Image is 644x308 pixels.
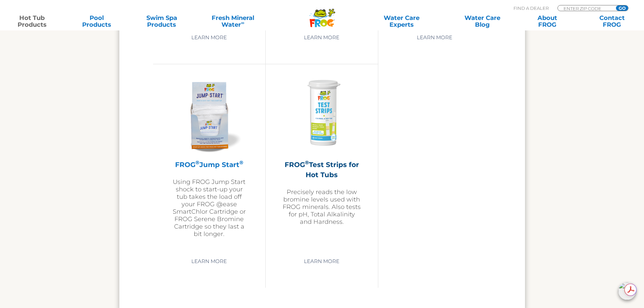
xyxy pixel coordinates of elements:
[618,282,636,300] img: openIcon
[283,74,361,153] img: Frog-Test-Strip-bottle-300x300.png
[72,15,122,28] a: PoolProducts
[514,5,549,11] p: Find A Dealer
[137,15,187,28] a: Swim SpaProducts
[616,5,628,11] input: GO
[7,15,57,28] a: Hot TubProducts
[563,5,609,11] input: Zip Code Form
[522,15,572,28] a: AboutFROG
[409,31,460,44] a: Learn More
[283,188,361,226] p: Precisely reads the low bromine levels used with FROG minerals. Also tests for pH, Total Alkalini...
[184,31,235,44] a: Learn More
[170,74,248,153] img: jump-start-300x300.png
[305,159,309,166] sup: ®
[170,74,248,250] a: FROG®Jump Start®Using FROG Jump Start shock to start-up your tub takes the load off your FROG @ea...
[457,15,507,28] a: Water CareBlog
[587,15,637,28] a: ContactFROG
[241,20,244,25] sup: ∞
[361,15,443,28] a: Water CareExperts
[296,255,347,267] a: Learn More
[296,31,347,44] a: Learn More
[170,178,248,238] p: Using FROG Jump Start shock to start-up your tub takes the load off your FROG @ease SmartChlor Ca...
[184,255,235,267] a: Learn More
[239,159,243,166] sup: ®
[283,74,361,250] a: FROG®Test Strips for Hot TubsPrecisely reads the low bromine levels used with FROG minerals. Also...
[283,160,361,180] h2: FROG Test Strips for Hot Tubs
[170,160,248,170] h2: FROG Jump Start
[201,15,264,28] a: Fresh MineralWater∞
[195,159,199,166] sup: ®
